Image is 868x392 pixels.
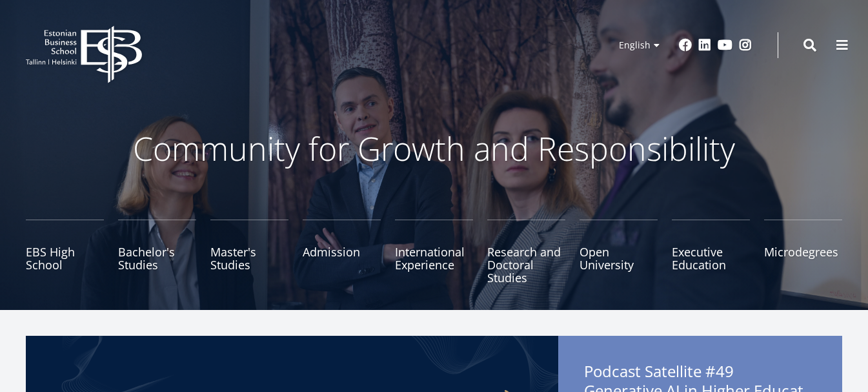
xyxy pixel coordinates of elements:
a: EBS High School [26,220,104,284]
a: Instagram [739,39,752,52]
a: Executive Education [672,220,750,284]
p: Community for Growth and Responsibility [92,129,776,168]
a: Open University [580,220,658,284]
a: International Experience [395,220,473,284]
a: Master's Studies [210,220,288,284]
a: Bachelor's Studies [118,220,196,284]
a: Linkedin [698,39,711,52]
a: Facebook [679,39,692,52]
a: Admission [303,220,381,284]
a: Research and Doctoral Studies [487,220,565,284]
a: Microdegrees [764,220,842,284]
a: Youtube [718,39,732,52]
